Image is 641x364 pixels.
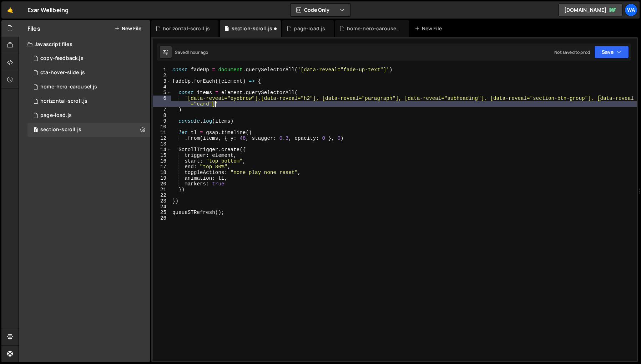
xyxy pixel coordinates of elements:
div: Exar Wellbeing [27,6,69,14]
div: 26 [153,215,171,221]
div: New File [415,25,445,32]
div: 10 [153,124,171,130]
div: 2 [153,73,171,78]
div: 16122/45071.js [27,94,150,108]
div: 23 [153,198,171,204]
span: 1 [34,128,38,133]
div: 7 [153,107,171,113]
div: 9 [153,118,171,124]
div: 24 [153,204,171,210]
div: 1 hour ago [188,49,208,55]
a: [DOMAIN_NAME] [558,4,622,16]
div: 4 [153,84,171,90]
div: 20 [153,181,171,187]
div: 21 [153,187,171,193]
div: home-hero-carousel.js [347,25,400,32]
div: 14 [153,147,171,153]
div: 1 [153,67,171,73]
div: Saved [175,49,208,55]
div: Not saved to prod [554,49,590,55]
div: 16122/45954.js [27,123,150,137]
h2: Files [27,25,40,32]
div: 11 [153,130,171,135]
div: section-scroll.js [232,25,273,32]
div: page-load.js [40,112,72,119]
div: 18 [153,170,171,175]
div: home-hero-carousel.js [40,84,97,90]
div: horizontal-scroll.js [163,25,210,32]
div: 5 [153,90,171,96]
div: section-scroll.js [40,127,81,133]
div: 15 [153,153,171,158]
div: 25 [153,210,171,215]
div: 16122/44105.js [27,108,150,123]
div: 16122/43314.js [27,51,150,66]
a: wa [625,4,637,16]
div: Javascript files [19,37,150,51]
button: Code Only [291,4,350,16]
button: New File [115,26,141,31]
div: cta-hover-slide.js [40,70,85,76]
div: 17 [153,164,171,170]
div: 16 [153,158,171,164]
div: 19 [153,175,171,181]
div: 22 [153,193,171,198]
div: page-load.js [294,25,325,32]
div: 16122/44019.js [27,66,150,80]
div: 6 [153,96,171,107]
div: copy-feedback.js [40,55,84,62]
div: 13 [153,141,171,147]
button: Save [594,46,629,58]
div: horizontal-scroll.js [40,98,87,104]
div: 16122/43585.js [27,80,150,94]
div: 12 [153,135,171,141]
a: 🤙 [1,1,19,19]
div: 3 [153,78,171,84]
div: 8 [153,113,171,118]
